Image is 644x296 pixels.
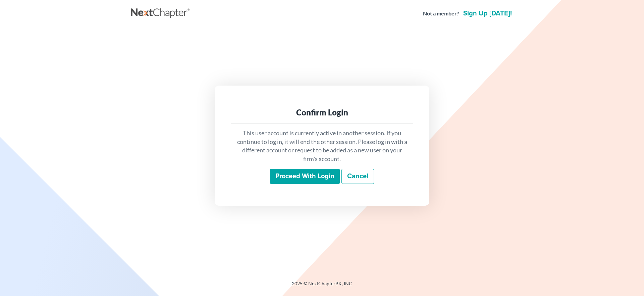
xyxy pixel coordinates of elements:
input: Proceed with login [270,169,340,184]
p: This user account is currently active in another session. If you continue to log in, it will end ... [236,129,408,163]
a: Cancel [341,169,374,184]
a: Sign up [DATE]! [462,10,513,17]
strong: Not a member? [423,10,459,17]
div: 2025 © NextChapterBK, INC [131,280,513,292]
div: Confirm Login [236,107,408,118]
